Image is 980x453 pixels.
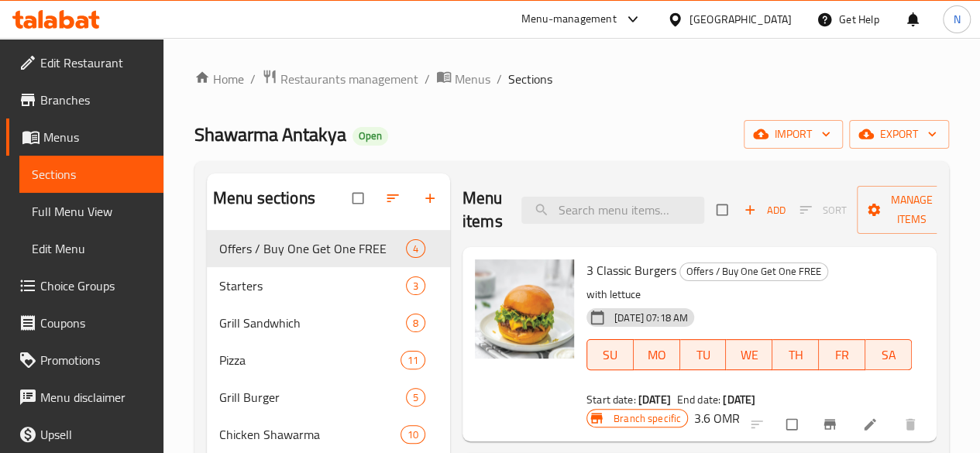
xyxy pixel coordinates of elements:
[586,390,636,410] span: Start date:
[207,341,450,379] div: Pizza11
[634,339,680,370] button: MO
[207,267,450,304] div: Starters3
[680,263,827,280] span: Offers / Buy One Get One FREE
[407,242,425,256] span: 4
[40,91,151,109] span: Branches
[6,416,163,453] a: Upsell
[213,187,315,210] h2: Menu sections
[680,339,727,370] button: TU
[953,11,960,28] span: N
[436,69,490,89] a: Menus
[219,351,401,369] span: Pizza
[40,351,151,369] span: Promotions
[740,198,789,222] button: Add
[43,128,151,146] span: Menus
[219,314,406,332] div: Grill Sandwhich
[694,407,740,429] h6: 3.6 OMR
[401,425,425,444] div: items
[207,304,450,341] div: Grill Sandwhich8
[849,120,949,149] button: export
[455,70,490,88] span: Menus
[6,304,163,341] a: Coupons
[521,197,704,224] input: search
[865,339,912,370] button: SA
[19,156,163,193] a: Sections
[677,390,720,410] span: End date:
[6,81,163,118] a: Branches
[401,353,425,368] span: 11
[607,411,687,426] span: Branch specific
[732,344,766,366] span: WE
[6,44,163,81] a: Edit Restaurant
[262,69,418,89] a: Restaurants management
[707,195,740,225] span: Select section
[586,339,634,370] button: SU
[872,344,906,366] span: SA
[857,186,967,234] button: Manage items
[352,127,388,146] div: Open
[401,351,425,369] div: items
[819,339,865,370] button: FR
[407,390,425,405] span: 5
[219,239,406,258] span: Offers / Buy One Get One FREE
[608,311,694,325] span: [DATE] 07:18 AM
[425,70,430,88] li: /
[593,344,628,366] span: SU
[638,390,671,410] b: [DATE]
[521,10,617,29] div: Menu-management
[689,11,792,28] div: [GEOGRAPHIC_DATA]
[779,344,813,366] span: TH
[740,198,789,222] span: Add item
[40,314,151,332] span: Coupons
[772,339,819,370] button: TH
[207,379,450,416] div: Grill Burger5
[194,117,346,152] span: Shawarma Antakya
[19,193,163,230] a: Full Menu View
[862,417,881,432] a: Edit menu item
[6,118,163,156] a: Menus
[219,388,406,407] span: Grill Burger
[686,344,720,366] span: TU
[6,267,163,304] a: Choice Groups
[6,341,163,379] a: Promotions
[726,339,772,370] button: WE
[32,202,151,221] span: Full Menu View
[893,407,930,441] button: delete
[475,259,574,359] img: 3 Classic Burgers
[586,285,912,304] p: with lettuce
[207,230,450,267] div: Offers / Buy One Get One FREE4
[861,125,937,144] span: export
[723,390,755,410] b: [DATE]
[789,198,857,222] span: Select section first
[406,276,425,295] div: items
[869,190,954,229] span: Manage items
[744,201,786,219] span: Add
[462,187,503,233] h2: Menu items
[401,427,425,442] span: 10
[40,425,151,444] span: Upsell
[376,181,413,215] span: Sort sections
[756,125,830,144] span: import
[280,70,418,88] span: Restaurants management
[194,69,949,89] nav: breadcrumb
[497,70,502,88] li: /
[413,181,450,215] button: Add section
[640,344,674,366] span: MO
[219,276,406,295] div: Starters
[407,316,425,331] span: 8
[406,239,425,258] div: items
[406,388,425,407] div: items
[40,53,151,72] span: Edit Restaurant
[6,379,163,416] a: Menu disclaimer
[40,276,151,295] span: Choice Groups
[744,120,843,149] button: import
[207,416,450,453] div: Chicken Shawarma10
[813,407,850,441] button: Branch-specific-item
[352,129,388,142] span: Open
[825,344,859,366] span: FR
[219,425,401,444] span: Chicken Shawarma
